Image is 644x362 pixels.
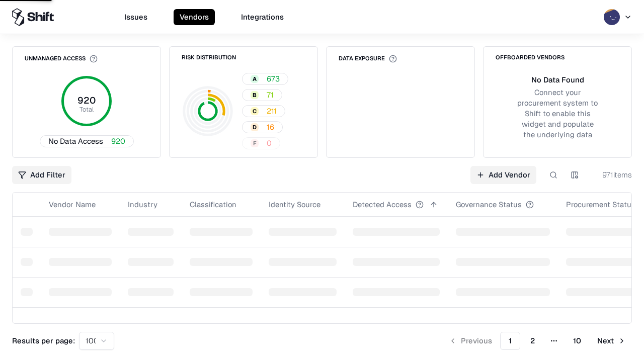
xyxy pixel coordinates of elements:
button: No Data Access920 [40,135,134,147]
button: B71 [242,89,282,101]
div: Vendor Name [49,199,96,210]
span: No Data Access [48,136,103,146]
div: D [251,123,259,131]
button: Next [591,332,632,350]
div: Governance Status [456,199,522,210]
div: Connect your procurement system to Shift to enable this widget and populate the underlying data [516,87,599,140]
div: Detected Access [353,199,412,210]
div: Industry [128,199,157,210]
div: 971 items [592,169,632,180]
button: A673 [242,73,288,85]
button: Issues [118,9,153,25]
button: 10 [565,332,589,350]
span: 920 [111,136,125,146]
div: B [251,91,259,99]
button: 2 [522,332,543,350]
div: No Data Found [531,74,584,85]
div: Classification [190,199,236,210]
button: C211 [242,105,285,117]
div: Unmanaged Access [25,55,98,63]
div: Risk Distribution [182,55,236,60]
span: 16 [267,122,274,132]
tspan: Total [79,105,94,114]
button: 1 [500,332,520,350]
div: A [251,75,259,83]
div: C [251,107,259,115]
nav: pagination [443,332,632,350]
div: Procurement Status [566,199,635,210]
span: 71 [267,89,274,100]
div: Identity Source [269,199,320,210]
button: D16 [242,121,283,133]
div: Offboarded Vendors [496,55,565,60]
span: 211 [267,106,277,116]
button: Add Filter [12,166,71,184]
div: Data Exposure [339,55,397,63]
tspan: 920 [77,95,96,106]
p: Results per page: [12,335,75,346]
span: 673 [267,73,280,84]
button: Vendors [174,9,215,25]
a: Add Vendor [470,166,536,184]
button: Integrations [235,9,290,25]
